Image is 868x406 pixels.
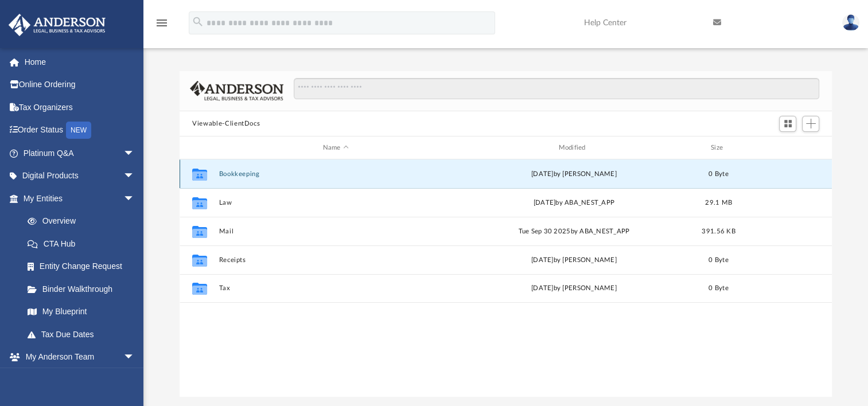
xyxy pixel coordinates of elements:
[8,346,146,369] a: My Anderson Teamarrow_drop_down
[219,256,453,264] button: Receipts
[709,285,729,291] span: 0 Byte
[16,278,152,300] a: Binder Walkthrough
[457,283,691,294] div: [DATE] by [PERSON_NAME]
[8,165,152,188] a: Digital Productsarrow_drop_down
[16,232,152,255] a: CTA Hub
[185,143,213,153] div: id
[779,116,796,132] button: Switch to Grid View
[457,227,691,237] div: Tue Sep 30 2025 by ABA_NEST_APP
[16,210,152,233] a: Overview
[219,170,453,178] button: Bookkeeping
[457,143,691,153] div: Modified
[155,16,169,30] i: menu
[457,169,691,179] div: [DATE] by [PERSON_NAME]
[16,300,146,323] a: My Blueprint
[709,257,729,263] span: 0 Byte
[66,122,91,139] div: NEW
[8,73,152,96] a: Online Ordering
[192,119,260,129] button: Viewable-ClientDocs
[180,159,832,397] div: grid
[192,15,204,28] i: search
[123,142,146,165] span: arrow_drop_down
[534,200,556,206] span: [DATE]
[219,284,453,292] button: Tax
[155,22,169,30] a: menu
[696,143,742,153] div: Size
[457,198,691,208] div: by ABA_NEST_APP
[294,78,819,100] input: Search files and folders
[16,323,152,346] a: Tax Due Dates
[219,228,453,235] button: Mail
[709,171,729,177] span: 0 Byte
[8,96,152,119] a: Tax Organizers
[457,255,691,266] div: [DATE] by [PERSON_NAME]
[702,228,735,235] span: 391.56 KB
[5,14,109,36] img: Anderson Advisors Platinum Portal
[802,116,819,132] button: Add
[8,50,152,73] a: Home
[8,142,152,165] a: Platinum Q&Aarrow_drop_down
[8,187,152,210] a: My Entitiesarrow_drop_down
[123,187,146,210] span: arrow_drop_down
[219,199,453,206] button: Law
[746,143,827,153] div: id
[123,165,146,188] span: arrow_drop_down
[219,143,452,153] div: Name
[842,14,859,31] img: User Pic
[16,255,152,278] a: Entity Change Request
[8,119,152,142] a: Order StatusNEW
[705,200,732,206] span: 29.1 MB
[123,346,146,369] span: arrow_drop_down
